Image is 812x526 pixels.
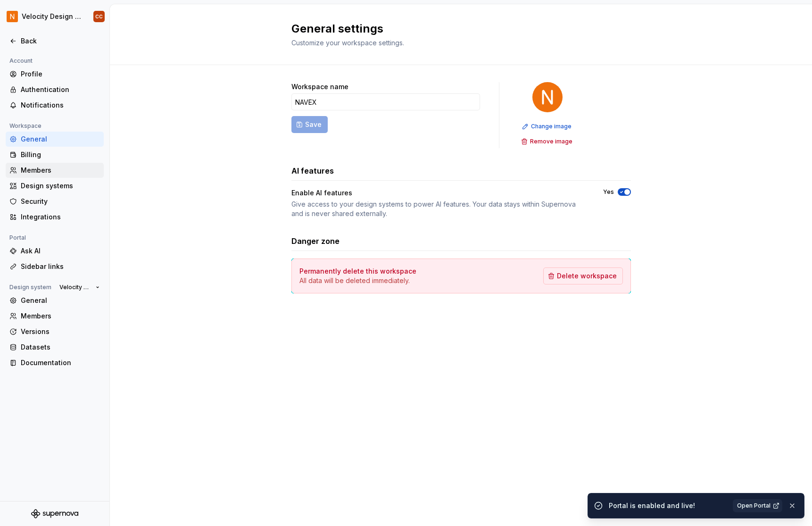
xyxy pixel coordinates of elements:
[6,282,55,293] div: Design system
[21,212,100,222] div: Integrations
[95,13,103,20] div: CC
[6,120,45,132] div: Workspace
[6,67,104,82] a: Profile
[21,150,100,159] div: Billing
[21,296,100,305] div: General
[21,69,100,79] div: Profile
[291,82,348,92] label: Workspace name
[603,188,614,196] label: Yes
[609,501,727,510] div: Portal is enabled and live!
[21,342,100,352] div: Datasets
[6,232,30,243] div: Portal
[21,358,100,367] div: Documentation
[6,209,104,225] a: Integrations
[291,188,586,198] div: Enable AI features
[291,235,340,247] h3: Danger zone
[299,267,416,276] h4: Permanently delete this workspace
[21,262,100,271] div: Sidebar links
[6,178,104,193] a: Design systems
[6,324,104,339] a: Versions
[7,11,18,22] img: bb28370b-b938-4458-ba0e-c5bddf6d21d4.png
[291,200,586,218] div: Give access to your design systems to power AI features. Your data stays within Supernova and is ...
[291,21,620,36] h2: General settings
[21,197,100,206] div: Security
[6,33,104,49] a: Back
[519,120,576,133] button: Change image
[6,163,104,178] a: Members
[21,246,100,256] div: Ask AI
[543,267,623,284] button: Delete workspace
[21,181,100,191] div: Design systems
[6,82,104,97] a: Authentication
[21,166,100,175] div: Members
[21,134,100,144] div: General
[21,85,100,94] div: Authentication
[532,82,563,112] img: bb28370b-b938-4458-ba0e-c5bddf6d21d4.png
[21,100,100,110] div: Notifications
[31,509,78,518] svg: Supernova Logo
[530,138,572,145] span: Remove image
[6,309,104,324] a: Members
[291,39,404,47] span: Customize your workspace settings.
[6,293,104,308] a: General
[6,194,104,209] a: Security
[733,499,782,512] a: Open Portal
[6,243,104,259] a: Ask AI
[6,55,36,67] div: Account
[21,327,100,336] div: Versions
[557,271,617,281] span: Delete workspace
[6,132,104,147] a: General
[299,276,416,285] p: All data will be deleted immediately.
[518,135,577,148] button: Remove image
[59,284,92,291] span: Velocity Design System by NAVEX
[6,98,104,113] a: Notifications
[737,502,771,509] span: Open Portal
[2,6,108,27] button: Velocity Design System by NAVEXCC
[21,311,100,321] div: Members
[531,123,572,130] span: Change image
[22,12,82,21] div: Velocity Design System by NAVEX
[6,147,104,162] a: Billing
[291,165,334,176] h3: AI features
[6,259,104,274] a: Sidebar links
[6,340,104,355] a: Datasets
[21,36,100,46] div: Back
[6,355,104,370] a: Documentation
